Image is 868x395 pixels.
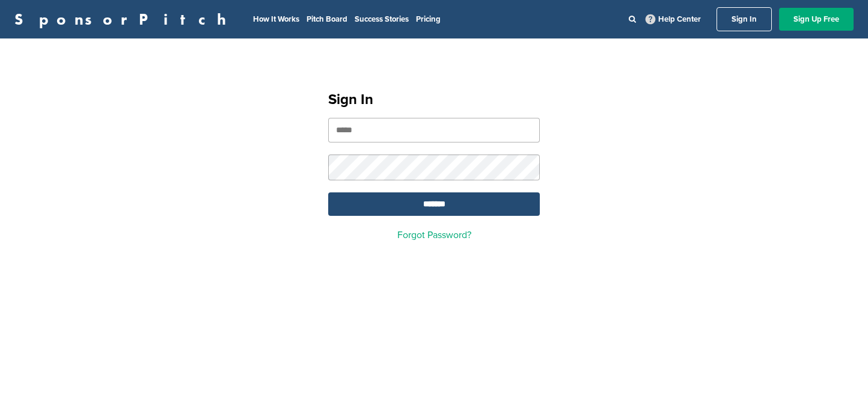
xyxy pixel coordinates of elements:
[717,7,772,31] a: Sign In
[307,14,347,24] a: Pitch Board
[643,12,703,26] a: Help Center
[355,14,409,24] a: Success Stories
[14,11,234,27] a: SponsorPitch
[253,14,299,24] a: How It Works
[416,14,441,24] a: Pricing
[397,229,471,241] a: Forgot Password?
[779,8,854,31] a: Sign Up Free
[328,89,540,111] h1: Sign In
